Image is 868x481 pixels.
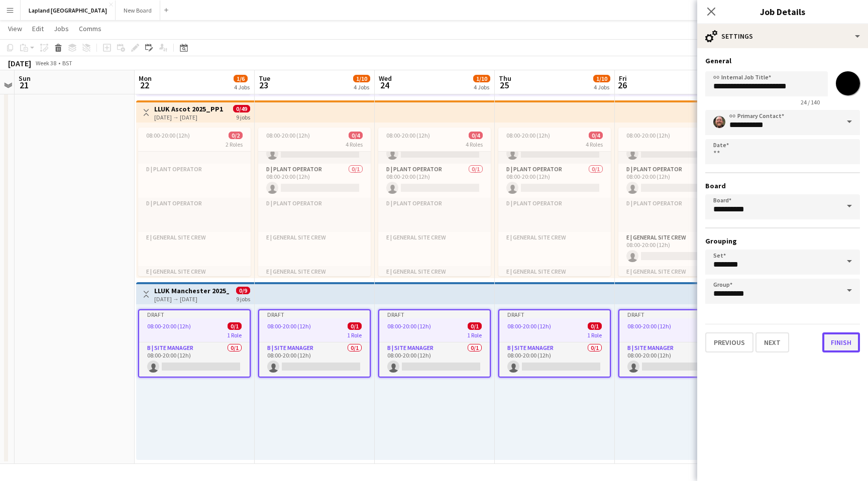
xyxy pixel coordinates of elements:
[259,74,270,83] span: Tue
[498,232,611,266] app-card-role-placeholder: E | General Site Crew
[54,24,69,33] span: Jobs
[266,132,310,139] span: 08:00-20:00 (12h)
[627,322,671,330] span: 08:00-20:00 (12h)
[258,266,371,300] app-card-role-placeholder: E | General Site Crew
[33,59,58,67] span: Week 38
[468,322,482,330] span: 0/1
[586,141,603,148] span: 4 Roles
[498,164,611,198] app-card-role: D | Plant Operator0/108:00-20:00 (12h)
[618,266,731,300] app-card-role-placeholder: E | General Site Crew
[138,164,251,198] app-card-role-placeholder: D | Plant Operator
[617,79,627,91] span: 26
[236,287,250,294] span: 0/9
[79,24,101,33] span: Comms
[139,342,250,377] app-card-role: B | Site Manager0/108:00-20:00 (12h)
[267,322,311,330] span: 08:00-20:00 (12h)
[258,164,371,198] app-card-role: D | Plant Operator0/108:00-20:00 (12h)
[353,75,370,82] span: 1/10
[618,232,731,266] app-card-role: E | General Site Crew0/108:00-20:00 (12h)
[258,232,371,266] app-card-role-placeholder: E | General Site Crew
[467,331,482,339] span: 1 Role
[473,75,490,82] span: 1/10
[588,322,602,330] span: 0/1
[498,309,611,378] app-job-card: Draft08:00-20:00 (12h)0/11 RoleB | Site Manager0/108:00-20:00 (12h)
[146,132,190,139] span: 08:00-20:00 (12h)
[705,181,860,190] h3: Board
[498,198,611,232] app-card-role-placeholder: D | Plant Operator
[229,132,243,139] span: 0/2
[154,295,229,303] div: [DATE] → [DATE]
[154,113,223,121] div: [DATE] → [DATE]
[619,74,627,83] span: Fri
[618,164,731,198] app-card-role: D | Plant Operator0/108:00-20:00 (12h)
[258,198,371,232] app-card-role-placeholder: D | Plant Operator
[349,132,363,139] span: 0/4
[138,232,251,266] app-card-role-placeholder: E | General Site Crew
[378,128,491,276] app-job-card: 08:00-20:00 (12h)0/44 RolesC1 | Team Leader0/108:00-20:00 (12h) D | Plant Operator0/108:00-20:00 ...
[618,198,731,232] app-card-role-placeholder: D | Plant Operator
[499,342,610,377] app-card-role: B | Site Manager0/108:00-20:00 (12h)
[474,83,490,91] div: 4 Jobs
[50,22,73,35] a: Jobs
[228,322,242,330] span: 0/1
[379,74,392,83] span: Wed
[755,332,789,352] button: Next
[138,198,251,232] app-card-role-placeholder: D | Plant Operator
[17,79,31,91] span: 21
[705,332,753,352] button: Previous
[258,309,371,378] app-job-card: Draft08:00-20:00 (12h)0/11 RoleB | Site Manager0/108:00-20:00 (12h)
[793,98,828,106] span: 24 / 140
[469,132,483,139] span: 0/4
[138,128,251,276] app-job-card: 08:00-20:00 (12h)0/22 RolesC1 | Team LeaderD | Plant OperatorD | Plant OperatorE | General Site C...
[236,294,250,303] div: 9 jobs
[507,322,551,330] span: 08:00-20:00 (12h)
[138,266,251,300] app-card-role-placeholder: E | General Site Crew
[387,322,431,330] span: 08:00-20:00 (12h)
[386,132,430,139] span: 08:00-20:00 (12h)
[234,75,248,82] span: 1/6
[379,342,490,377] app-card-role: B | Site Manager0/108:00-20:00 (12h)
[138,309,251,378] app-job-card: Draft08:00-20:00 (12h)0/11 RoleB | Site Manager0/108:00-20:00 (12h)
[377,79,392,91] span: 24
[379,310,490,318] div: Draft
[354,83,370,91] div: 4 Jobs
[506,132,550,139] span: 08:00-20:00 (12h)
[137,79,152,91] span: 22
[822,332,860,352] button: Finish
[499,74,511,83] span: Thu
[618,309,731,378] app-job-card: Draft08:00-20:00 (12h)0/11 RoleB | Site Manager0/108:00-20:00 (12h)
[154,104,223,113] h3: LLUK Ascot 2025_PP1
[378,164,491,198] app-card-role: D | Plant Operator0/108:00-20:00 (12h)
[259,310,370,318] div: Draft
[227,331,242,339] span: 1 Role
[139,310,250,318] div: Draft
[4,22,26,35] a: View
[378,309,491,378] app-job-card: Draft08:00-20:00 (12h)0/11 RoleB | Site Manager0/108:00-20:00 (12h)
[75,22,105,35] a: Comms
[139,74,152,83] span: Mon
[593,75,610,82] span: 1/10
[587,331,602,339] span: 1 Role
[499,310,610,318] div: Draft
[498,128,611,276] app-job-card: 08:00-20:00 (12h)0/44 RolesC1 | Team Leader0/108:00-20:00 (12h) D | Plant Operator0/108:00-20:00 ...
[347,331,362,339] span: 1 Role
[233,105,250,112] span: 0/49
[619,310,730,318] div: Draft
[346,141,363,148] span: 4 Roles
[705,56,860,65] h3: General
[618,128,731,276] app-job-card: 08:00-20:00 (12h)0/55 RolesC1 | Team Leader0/108:00-20:00 (12h) D | Plant Operator0/108:00-20:00 ...
[258,128,371,276] app-job-card: 08:00-20:00 (12h)0/44 RolesC1 | Team Leader0/108:00-20:00 (12h) D | Plant Operator0/108:00-20:00 ...
[21,1,116,20] button: Lapland [GEOGRAPHIC_DATA]
[348,322,362,330] span: 0/1
[154,286,229,295] h3: LLUK Manchester 2025_PP1
[619,342,730,377] app-card-role: B | Site Manager0/108:00-20:00 (12h)
[498,266,611,300] app-card-role-placeholder: E | General Site Crew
